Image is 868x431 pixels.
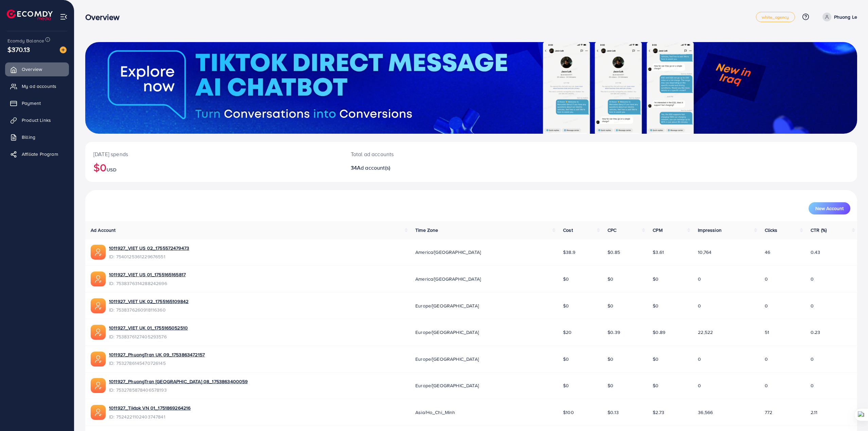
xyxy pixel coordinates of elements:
span: Impression [698,227,722,233]
span: Europe/[GEOGRAPHIC_DATA] [415,356,479,362]
h2: $0 [93,161,334,174]
img: ic-ads-acc.e4c84228.svg [91,298,106,313]
a: 1011927_Tiktok VN 01_1751869264216 [109,405,191,411]
span: $0 [563,302,569,309]
span: 2.11 [811,409,818,416]
a: Billing [5,130,69,144]
span: 0 [698,276,701,282]
span: 0 [811,276,814,282]
img: logo [7,10,53,20]
span: Ecomdy Balance [7,37,44,44]
span: 36,566 [698,409,713,416]
span: $2.73 [653,409,664,416]
span: ID: 7538376314288242696 [109,280,186,287]
span: $0 [653,302,658,309]
span: $0 [608,382,613,389]
span: 22,522 [698,329,713,336]
span: 0 [698,356,701,362]
img: image [60,46,67,53]
a: My ad accounts [5,79,69,93]
p: [DATE] spends [93,150,334,158]
span: $0 [608,356,613,362]
span: 0.43 [811,249,820,256]
a: 1011927_VIET US 02_1755572479473 [109,245,189,251]
span: My ad accounts [22,83,56,90]
span: $0.89 [653,329,665,336]
span: $0 [563,276,569,282]
span: America/[GEOGRAPHIC_DATA] [415,249,481,256]
span: 0 [811,356,814,362]
span: 0 [698,302,701,309]
span: ID: 7538376260918116360 [109,306,188,313]
span: $0.85 [608,249,620,256]
img: ic-ads-acc.e4c84228.svg [91,271,106,286]
img: ic-ads-acc.e4c84228.svg [91,352,106,367]
p: Phuong Le [834,13,857,21]
a: Affiliate Program [5,147,69,161]
span: ID: 7532786145470726145 [109,360,205,367]
span: $100 [563,409,574,416]
a: 1011927_PhuongTran UK 09_1753863472157 [109,351,205,358]
a: 1011927_VIET UK 01_1755165052510 [109,324,188,331]
img: ic-ads-acc.e4c84228.svg [91,405,106,420]
a: Payment [5,96,69,110]
p: Total ad accounts [351,150,527,158]
span: ID: 7540125361229676551 [109,253,189,260]
span: 10,764 [698,249,711,256]
button: New Account [809,202,850,214]
span: Product Links [22,117,51,124]
span: New Account [815,206,844,211]
a: Overview [5,62,69,76]
span: $0 [653,356,658,362]
span: $0 [653,276,658,282]
span: 0 [811,302,814,309]
span: 772 [765,409,772,416]
span: Europe/[GEOGRAPHIC_DATA] [415,382,479,389]
span: Ad Account [91,227,116,233]
span: ID: 7532785878406578193 [109,387,248,393]
span: Payment [22,100,41,107]
a: 1011927_VIET UK 02_1755165109842 [109,298,188,305]
img: ic-ads-acc.e4c84228.svg [91,325,106,340]
a: 1011927_PhuongTran [GEOGRAPHIC_DATA] 08_1753863400059 [109,378,248,385]
span: Overview [22,66,42,73]
span: Affiliate Program [22,151,58,157]
span: ID: 7538376127405293576 [109,333,188,340]
span: 0 [765,382,768,389]
span: $370.13 [7,44,30,54]
span: Ad account(s) [357,164,390,171]
span: Europe/[GEOGRAPHIC_DATA] [415,302,479,309]
span: 0 [765,276,768,282]
span: $0 [563,356,569,362]
img: ic-ads-acc.e4c84228.svg [91,378,106,393]
span: 0 [698,382,701,389]
span: $0 [563,382,569,389]
span: Asia/Ho_Chi_Minh [415,409,455,416]
span: $0.39 [608,329,620,336]
span: Cost [563,227,573,233]
a: white_agency [756,12,795,22]
span: CPC [608,227,616,233]
h3: Overview [85,12,125,22]
span: $0.13 [608,409,619,416]
img: menu [60,13,68,21]
a: 1011927_VIET US 01_1755165165817 [109,271,186,278]
span: $0 [608,302,613,309]
span: USD [107,166,116,173]
a: Product Links [5,113,69,127]
span: 46 [765,249,770,256]
a: Phuong Le [820,13,857,21]
span: 0 [811,382,814,389]
h2: 34 [351,165,527,171]
span: $0 [608,276,613,282]
span: 0 [765,302,768,309]
span: $0 [653,382,658,389]
span: $3.61 [653,249,664,256]
span: America/[GEOGRAPHIC_DATA] [415,276,481,282]
span: Time Zone [415,227,438,233]
span: $38.9 [563,249,575,256]
span: ID: 7524221102403747841 [109,413,191,420]
span: Clicks [765,227,778,233]
iframe: Chat [839,400,863,426]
